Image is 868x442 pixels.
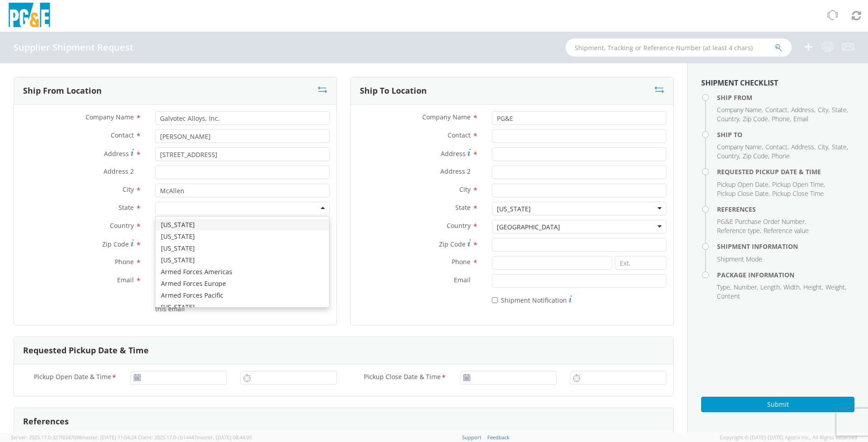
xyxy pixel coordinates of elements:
[156,278,329,290] div: Armed Forces Europe
[156,290,329,301] div: Armed Forces Pacific
[760,283,781,292] li: ,
[818,105,830,114] li: ,
[23,346,149,355] h3: Requested Pickup Date & Time
[497,204,531,214] div: [US_STATE]
[818,143,828,151] span: City
[765,143,788,151] span: Contact
[492,294,572,305] label: Shipment Notification
[448,131,471,139] span: Contact
[110,221,134,230] span: Country
[156,242,329,254] div: [US_STATE]
[7,3,52,29] img: pge-logo-06675f144f4cfa6a6814.png
[104,167,134,176] span: Address 2
[123,185,134,194] span: City
[440,167,471,176] span: Address 2
[85,113,134,121] span: Company Name
[156,266,329,278] div: Armed Forces Americas
[783,283,800,291] span: Width
[743,152,769,161] li: ,
[791,105,814,114] span: Address
[772,114,791,124] li: ,
[765,105,789,114] li: ,
[360,86,427,95] h3: Ship To Location
[717,271,854,278] h4: Package Information
[447,221,471,230] span: Country
[772,180,824,189] span: Pickup Open Time
[717,114,741,124] li: ,
[717,114,739,123] span: Country
[138,434,252,441] span: Client: 2025.17.0-cb14447
[743,152,768,160] span: Zip Code
[717,292,740,300] span: Content
[81,434,137,441] span: master, [DATE] 11:04:24
[717,283,730,291] span: Type
[803,283,823,292] li: ,
[717,283,731,292] li: ,
[717,152,741,161] li: ,
[765,105,788,114] span: Contact
[717,226,761,235] li: ,
[487,434,509,441] a: Feedback
[701,397,854,412] button: Submit
[832,143,847,151] span: State
[743,114,768,123] span: Zip Code
[743,114,769,124] li: ,
[772,114,790,123] span: Phone
[793,114,808,123] span: Email
[717,143,763,152] li: ,
[832,143,848,152] li: ,
[462,434,481,441] a: Support
[701,78,778,88] strong: Shipment Checklist
[497,223,560,232] div: [GEOGRAPHIC_DATA]
[826,283,845,291] span: Weight
[717,168,854,175] h4: Requested Pickup Date & Time
[783,283,801,292] li: ,
[156,301,329,313] div: [US_STATE]
[115,257,134,266] span: Phone
[818,143,830,152] li: ,
[459,185,471,194] span: City
[717,189,770,198] li: ,
[717,217,805,226] span: PG&E Purchase Order Number
[422,113,471,121] span: Company Name
[566,38,792,57] input: Shipment, Tracking or Reference Number (at least 4 chars)
[791,105,816,114] li: ,
[34,372,111,383] span: Pickup Open Date & Time
[791,143,816,152] li: ,
[717,189,769,198] span: Pickup Close Date
[832,105,847,114] span: State
[717,206,854,213] h4: References
[11,434,137,441] span: Server: 2025.17.0-327f6347098
[455,203,471,212] span: State
[772,180,825,189] li: ,
[111,131,134,139] span: Contact
[734,283,758,292] li: ,
[734,283,757,291] span: Number
[717,105,763,114] li: ,
[717,180,770,189] li: ,
[717,180,769,189] span: Pickup Open Date
[439,240,466,248] span: Zip Code
[717,152,739,160] span: Country
[118,203,134,212] span: State
[717,131,854,138] h4: Ship To
[102,240,129,248] span: Zip Code
[717,105,762,114] span: Company Name
[364,372,441,383] span: Pickup Close Date & Time
[452,257,471,266] span: Phone
[764,226,809,235] span: Reference value
[197,434,252,441] span: master, [DATE] 08:44:05
[156,254,329,266] div: [US_STATE]
[615,256,666,270] input: Ext.
[104,149,129,158] span: Address
[492,297,498,303] input: Shipment Notification
[760,283,780,291] span: Length
[454,276,471,284] span: Email
[23,86,102,95] h3: Ship From Location
[772,152,790,160] span: Phone
[765,143,789,152] li: ,
[720,434,857,441] span: Copyright © [DATE]-[DATE] Agistix Inc., All Rights Reserved
[14,43,133,52] h4: Supplier Shipment Request
[717,94,854,101] h4: Ship From
[717,143,762,151] span: Company Name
